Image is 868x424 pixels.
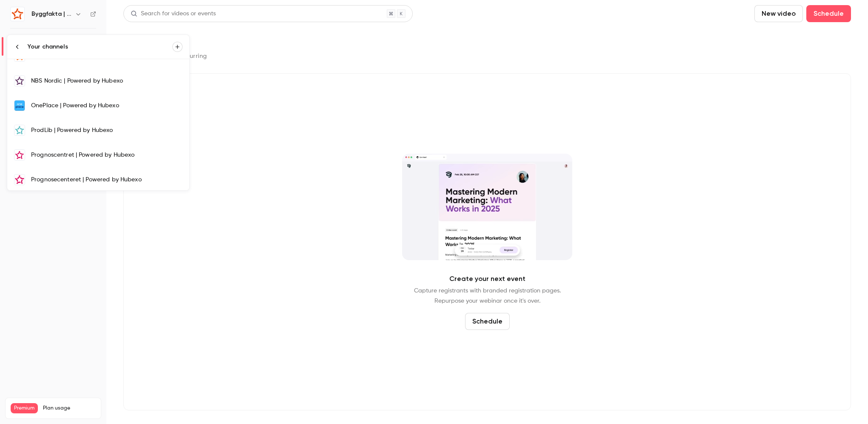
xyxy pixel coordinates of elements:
img: NBS Nordic | Powered by Hubexo [14,76,25,86]
div: Your channels [28,43,172,51]
div: OnePlace | Powered by Hubexo [31,101,183,110]
div: ProdLib | Powered by Hubexo [31,126,183,135]
img: ProdLib | Powered by Hubexo [14,125,25,135]
div: NBS Nordic | Powered by Hubexo [31,77,183,85]
img: Prognoscentret | Powered by Hubexo [14,150,25,160]
div: Prognoscentret | Powered by Hubexo [31,151,183,159]
img: OnePlace | Powered by Hubexo [14,100,25,111]
div: Prognosecenteret | Powered by Hubexo [31,175,183,184]
img: Prognosecenteret | Powered by Hubexo [14,175,25,185]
